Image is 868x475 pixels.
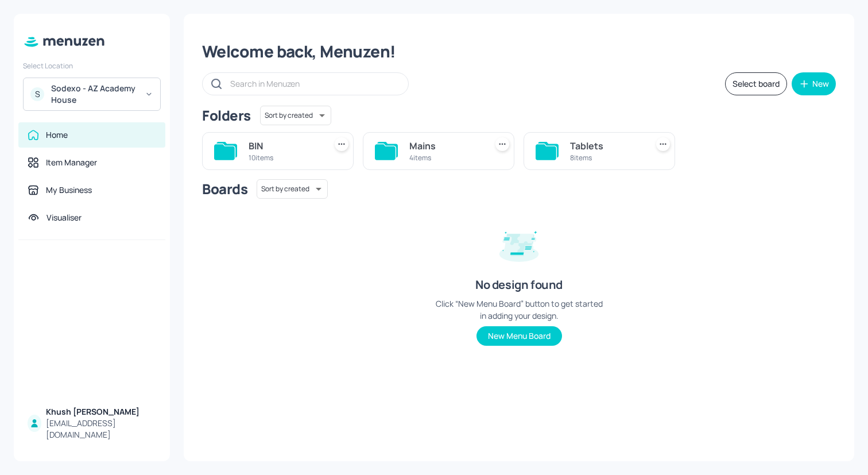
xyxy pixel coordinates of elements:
div: Item Manager [46,157,97,168]
div: Sort by created [257,177,328,200]
div: 4 items [409,153,482,163]
button: New Menu Board [476,326,562,346]
div: 10 items [249,153,321,163]
button: New [792,72,836,95]
div: Click “New Menu Board” button to get started in adding your design. [433,298,605,322]
div: Sodexo - AZ Academy House [51,83,138,106]
div: No design found [475,277,563,293]
button: Select board [725,72,787,95]
div: Tablets [570,139,642,153]
div: Welcome back, Menuzen! [202,41,836,62]
div: Folders [202,106,251,125]
div: Home [46,129,68,141]
div: S [30,87,44,101]
img: design-empty [490,215,548,272]
div: Visualiser [46,212,82,223]
div: My Business [46,184,92,196]
div: New [812,80,829,88]
div: Sort by created [260,104,331,127]
div: Khush [PERSON_NAME] [46,406,156,418]
input: Search in Menuzen [230,75,397,92]
div: 8 items [570,153,642,163]
div: Mains [409,139,482,153]
div: [EMAIL_ADDRESS][DOMAIN_NAME] [46,418,156,441]
div: Select Location [23,61,161,71]
div: BIN [249,139,321,153]
div: Boards [202,180,247,198]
